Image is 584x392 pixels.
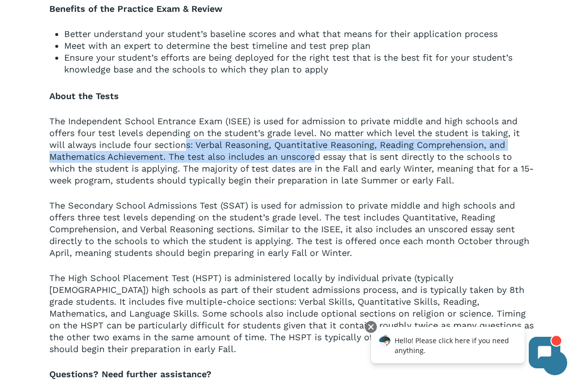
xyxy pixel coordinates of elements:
[49,200,535,272] p: The Secondary School Admissions Test (SSAT) is used for admission to private middle and high scho...
[361,319,570,378] iframe: Chatbot
[64,28,535,40] li: Better understand your student’s baseline scores and what that means for their application process
[49,91,119,101] strong: About the Tests
[49,272,535,368] p: The High School Placement Test (HSPT) is administered locally by individual private (typically [D...
[49,3,222,14] strong: Benefits of the Practice Exam & Review
[64,40,535,52] li: Meet with an expert to determine the best timeline and test prep plan
[49,369,212,379] strong: Questions? Need further assistance?
[49,115,535,200] p: The Independent School Entrance Exam (ISEE) is used for admission to private middle and high scho...
[64,52,535,75] li: Ensure your student’s efforts are being deployed for the right test that is the best fit for your...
